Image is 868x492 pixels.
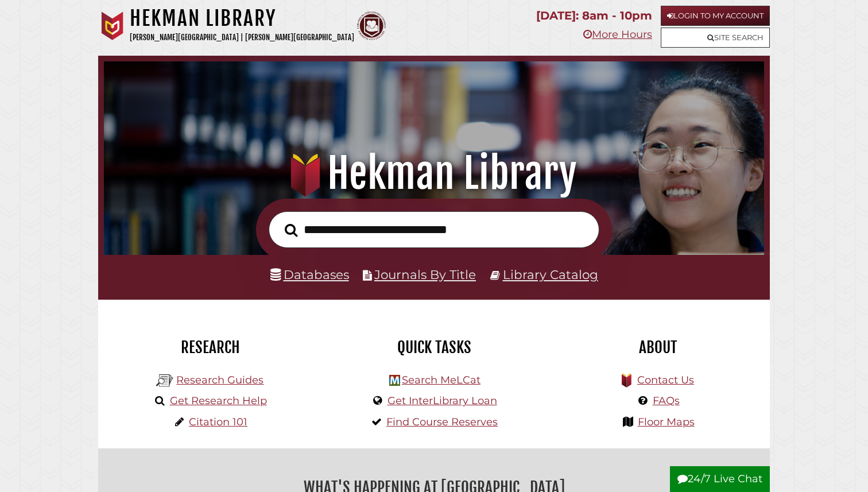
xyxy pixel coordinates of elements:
[176,374,263,386] a: Research Guides
[117,148,751,199] h1: Hekman Library
[583,28,652,41] a: More Hours
[387,394,497,407] a: Get InterLibrary Loan
[156,372,173,389] img: Hekman Library Logo
[98,11,127,40] img: Calvin University
[285,223,297,237] i: Search
[653,394,680,407] a: FAQs
[389,375,400,386] img: Hekman Library Logo
[357,11,386,40] img: Calvin Theological Seminary
[386,416,498,428] a: Find Course Reserves
[130,6,354,31] h1: Hekman Library
[331,338,537,357] h2: Quick Tasks
[270,267,349,282] a: Databases
[555,338,761,357] h2: About
[402,374,480,386] a: Search MeLCat
[279,220,303,241] button: Search
[189,416,247,428] a: Citation 101
[503,267,598,282] a: Library Catalog
[637,374,694,386] a: Contact Us
[661,28,770,48] a: Site Search
[661,6,770,26] a: Login to My Account
[107,338,313,357] h2: Research
[638,416,695,428] a: Floor Maps
[170,394,267,407] a: Get Research Help
[536,6,652,26] p: [DATE]: 8am - 10pm
[130,31,354,44] p: [PERSON_NAME][GEOGRAPHIC_DATA] | [PERSON_NAME][GEOGRAPHIC_DATA]
[374,267,476,282] a: Journals By Title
